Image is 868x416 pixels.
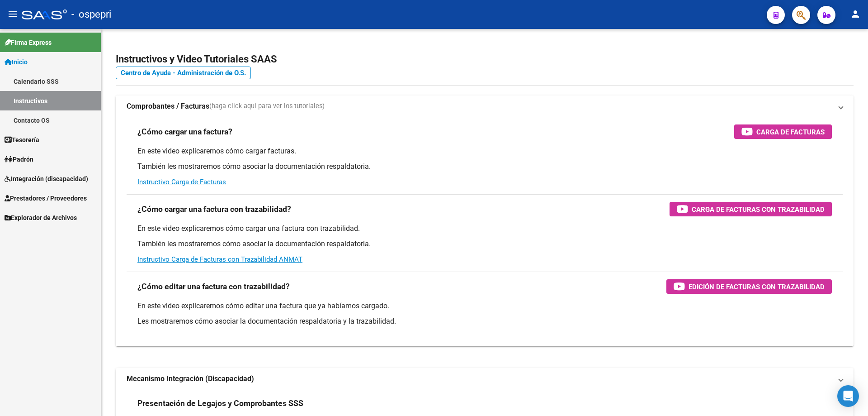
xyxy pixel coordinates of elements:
mat-expansion-panel-header: Mecanismo Integración (Discapacidad) [116,368,854,390]
strong: Comprobantes / Facturas [127,101,209,111]
span: Explorador de Archivos [5,213,77,223]
p: En este video explicaremos cómo cargar una factura con trazabilidad. [137,224,832,234]
button: Carga de Facturas con Trazabilidad [670,202,832,216]
span: Carga de Facturas [756,126,825,138]
button: Carga de Facturas [734,124,832,139]
div: Comprobantes / Facturas(haga click aquí para ver los tutoriales) [116,117,854,346]
span: (haga click aquí para ver los tutoriales) [209,101,325,111]
div: Open Intercom Messenger [837,385,859,407]
p: También les mostraremos cómo asociar la documentación respaldatoria. [137,239,832,249]
h2: Instructivos y Video Tutoriales SAAS [116,51,854,68]
mat-expansion-panel-header: Comprobantes / Facturas(haga click aquí para ver los tutoriales) [116,96,854,117]
p: También les mostraremos cómo asociar la documentación respaldatoria. [137,162,832,172]
h3: Presentación de Legajos y Comprobantes SSS [137,397,303,410]
a: Instructivo Carga de Facturas [137,178,226,186]
h3: ¿Cómo cargar una factura con trazabilidad? [137,203,291,215]
span: Inicio [5,57,28,67]
a: Instructivo Carga de Facturas con Trazabilidad ANMAT [137,255,302,263]
span: Integración (discapacidad) [5,174,88,184]
strong: Mecanismo Integración (Discapacidad) [127,374,254,384]
span: Carga de Facturas con Trazabilidad [692,204,825,215]
span: Padrón [5,154,33,164]
span: Tesorería [5,135,39,145]
p: En este video explicaremos cómo editar una factura que ya habíamos cargado. [137,301,832,311]
mat-icon: person [850,9,861,19]
a: Centro de Ayuda - Administración de O.S. [116,67,251,79]
h3: ¿Cómo editar una factura con trazabilidad? [137,280,290,293]
span: Edición de Facturas con Trazabilidad [689,281,825,292]
h3: ¿Cómo cargar una factura? [137,125,232,138]
span: Prestadores / Proveedores [5,193,87,203]
p: En este video explicaremos cómo cargar facturas. [137,146,832,156]
button: Edición de Facturas con Trazabilidad [666,279,832,294]
mat-icon: menu [7,9,18,19]
p: Les mostraremos cómo asociar la documentación respaldatoria y la trazabilidad. [137,316,832,326]
span: - ospepri [71,5,111,24]
span: Firma Express [5,38,52,48]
